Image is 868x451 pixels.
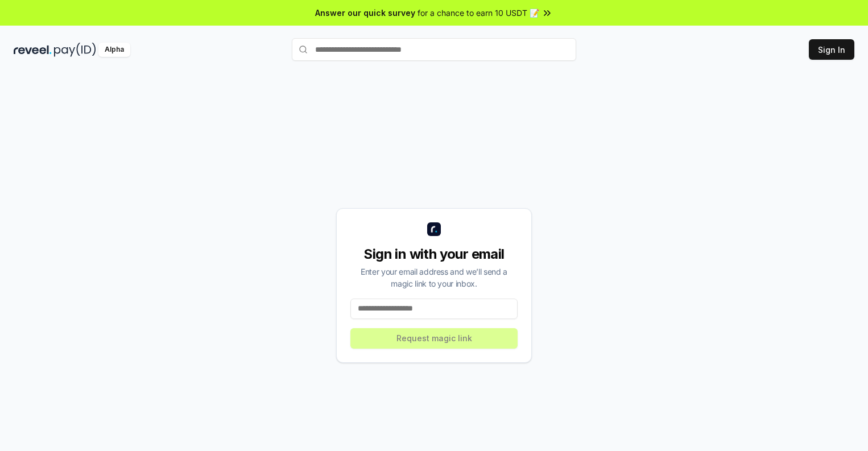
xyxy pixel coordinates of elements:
[809,39,854,60] button: Sign In
[54,43,96,57] img: pay_id
[315,7,415,19] span: Answer our quick survey
[418,7,539,19] span: for a chance to earn 10 USDT 📝
[350,245,518,263] div: Sign in with your email
[350,266,518,289] div: Enter your email address and we’ll send a magic link to your inbox.
[14,43,52,57] img: reveel_dark
[98,43,130,57] div: Alpha
[427,222,441,236] img: logo_small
